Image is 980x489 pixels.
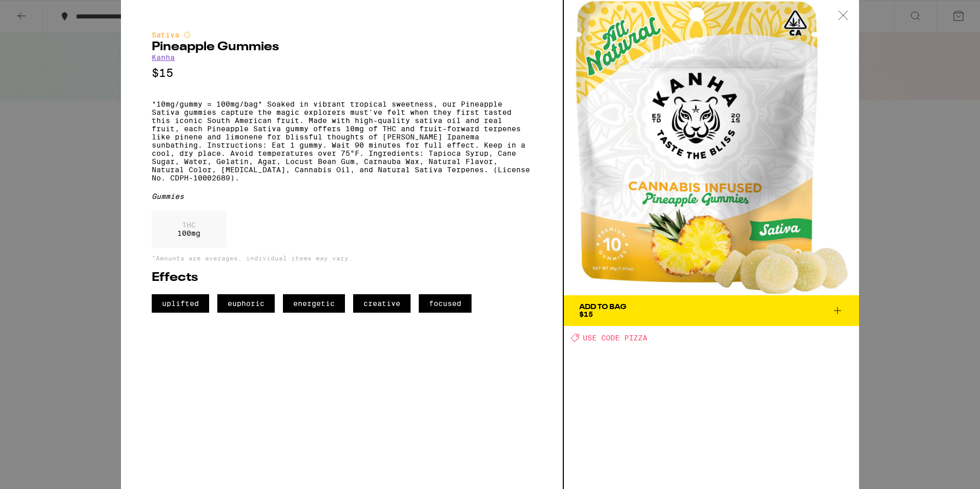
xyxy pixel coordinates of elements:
[217,294,275,313] span: euphoric
[177,221,200,229] p: THC
[183,31,191,39] img: sativaColor.svg
[353,294,411,313] span: creative
[564,295,859,326] button: Add To Bag$15
[152,211,226,248] div: 100 mg
[152,294,209,313] span: uplifted
[152,53,175,62] a: Kanha
[152,100,532,182] p: *10mg/gummy = 100mg/bag* Soaked in vibrant tropical sweetness, our Pineapple Sativa gummies captu...
[283,294,345,313] span: energetic
[152,272,532,284] h2: Effects
[152,41,532,53] h2: Pineapple Gummies
[152,31,532,39] div: Sativa
[583,334,647,342] span: USE CODE PIZZA
[579,303,626,311] div: Add To Bag
[152,255,532,261] p: *Amounts are averages, individual items may vary.
[152,192,532,200] div: Gummies
[419,294,472,313] span: focused
[579,310,593,318] span: $15
[152,67,532,79] p: $15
